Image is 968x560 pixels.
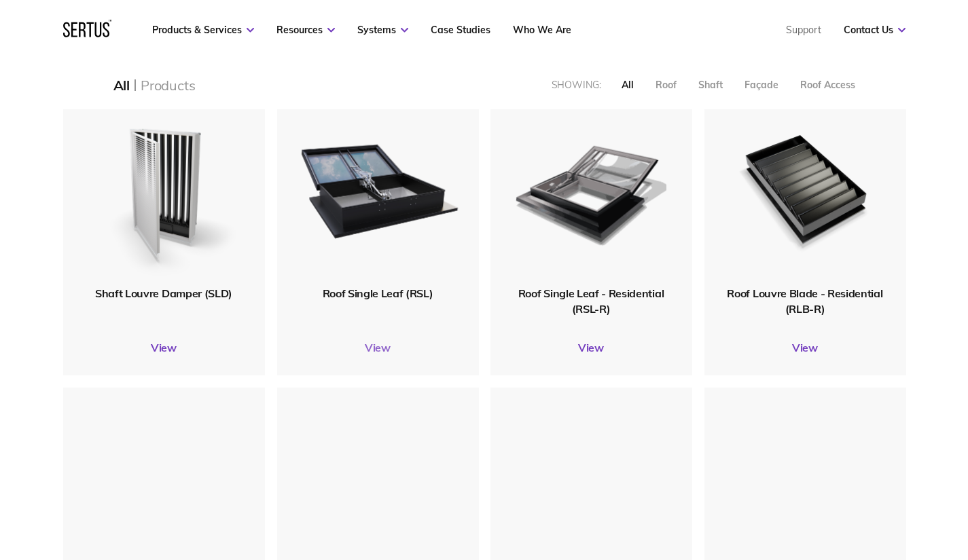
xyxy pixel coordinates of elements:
span: Roof Louvre Blade - Residential (RLB-R) [727,286,882,315]
a: Support [786,24,821,36]
div: Showing: [552,79,601,91]
span: Roof Single Leaf - Residential (RSL-R) [518,286,664,315]
iframe: Chat Widget [723,403,968,560]
a: Products & Services [152,24,254,36]
a: View [490,341,692,354]
a: Contact Us [844,24,906,36]
div: Roof [656,79,677,91]
span: Shaft Louvre Damper (SLD) [95,286,232,300]
div: All [113,77,130,94]
a: View [63,341,265,354]
a: Resources [276,24,335,36]
a: Who We Are [513,24,571,36]
a: Systems [357,24,408,36]
div: Façade [745,79,778,91]
a: View [277,341,479,354]
a: View [704,341,906,354]
div: Products [141,77,195,94]
div: All [622,79,634,91]
div: Shaft [698,79,723,91]
a: Case Studies [431,24,490,36]
span: Roof Single Leaf (RSL) [323,286,433,300]
div: Roof Access [800,79,855,91]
